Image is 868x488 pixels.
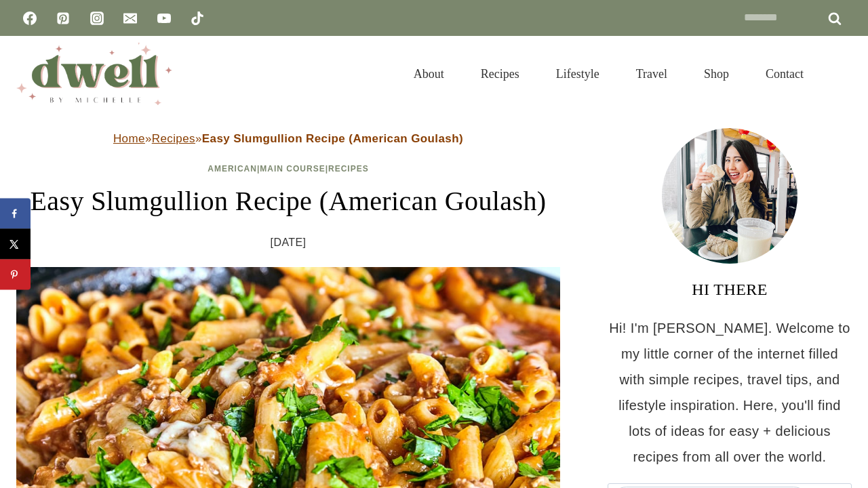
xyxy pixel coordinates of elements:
img: DWELL by michelle [16,43,172,105]
p: Hi! I'm [PERSON_NAME]. Welcome to my little corner of the internet filled with simple recipes, tr... [608,315,852,470]
a: Main Course [260,164,325,174]
h3: HI THERE [608,277,852,302]
a: Email [117,5,144,32]
a: Pinterest [50,5,77,32]
a: YouTube [151,5,178,32]
a: Travel [618,50,686,98]
span: | | [208,164,368,174]
a: Home [113,132,145,145]
a: Lifestyle [538,50,618,98]
a: Instagram [83,5,111,32]
a: About [395,50,462,98]
nav: Primary Navigation [395,50,822,98]
strong: Easy Slumgullion Recipe (American Goulash) [202,132,463,145]
button: View Search Form [829,62,852,85]
a: TikTok [184,5,211,32]
a: Facebook [16,5,43,32]
h1: Easy Slumgullion Recipe (American Goulash) [16,181,560,222]
span: » » [113,132,463,145]
a: Recipes [328,164,369,174]
time: [DATE] [271,232,307,253]
a: Recipes [152,132,195,145]
a: Shop [686,50,747,98]
a: Contact [747,50,822,98]
a: American [208,164,257,174]
a: Recipes [462,50,538,98]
